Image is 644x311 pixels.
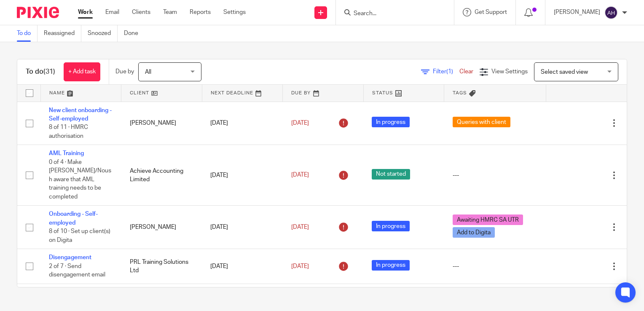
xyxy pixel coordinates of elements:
span: 8 of 10 · Set up client(s) on Digita [49,228,110,243]
span: Get Support [475,9,507,15]
span: Add to Digita [453,227,495,238]
span: [DATE] [291,120,309,126]
a: Done [124,25,145,42]
a: Reports [190,8,211,16]
a: New client onboarding - Self-employed [49,107,112,122]
a: Disengagement [49,255,91,260]
span: 0 of 4 · Make [PERSON_NAME]/Noush aware that AML training needs to be completed [49,159,111,200]
span: Not started [372,169,410,180]
span: Awaiting HMRC SA UTR [453,214,523,225]
span: Queries with client [453,117,510,127]
a: Onboarding - Self-employed [49,211,98,225]
img: svg%3E [604,6,618,19]
a: Team [163,8,177,16]
a: Clear [459,69,473,75]
span: Filter [433,69,459,75]
td: PRL Training Solutions Ltd [121,249,202,284]
span: 2 of 7 · Send disengagement email [49,263,105,278]
a: + Add task [64,62,100,81]
span: Tags [453,91,467,95]
a: Reassigned [44,25,81,42]
td: [PERSON_NAME] [121,206,202,249]
td: [PERSON_NAME] [121,102,202,145]
img: Pixie [17,7,59,18]
td: [DATE] [202,249,283,284]
a: Email [105,8,119,16]
span: In progress [372,260,410,271]
span: 8 of 11 · HMRC authorisation [49,124,88,139]
span: (1) [446,69,453,75]
a: Work [78,8,93,16]
span: (31) [43,68,55,75]
td: [DATE] [202,102,283,145]
a: Settings [223,8,246,16]
td: Achieve Accounting Limited [121,145,202,206]
span: View Settings [491,69,528,75]
span: [DATE] [291,263,309,269]
span: All [145,69,151,75]
a: Snoozed [88,25,118,42]
span: [DATE] [291,172,309,178]
td: [DATE] [202,206,283,249]
div: --- [453,262,537,271]
p: [PERSON_NAME] [554,8,600,16]
span: Select saved view [541,69,588,75]
span: [DATE] [291,224,309,230]
a: AML Training [49,150,84,156]
input: Search [353,10,429,18]
div: --- [453,171,537,180]
span: In progress [372,117,410,127]
a: To do [17,25,38,42]
p: Due by [115,67,134,76]
span: In progress [372,221,410,231]
h1: To do [26,67,55,76]
a: Clients [132,8,150,16]
td: [DATE] [202,145,283,206]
